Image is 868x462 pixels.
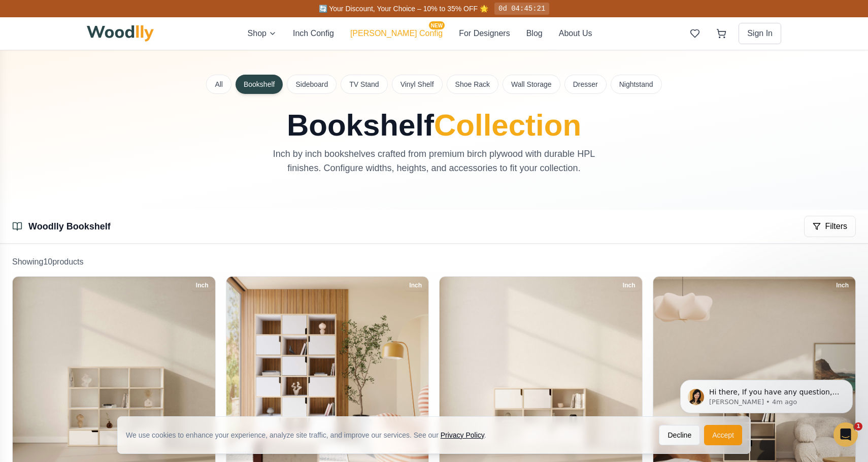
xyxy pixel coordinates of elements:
[87,25,154,42] img: Woodlly
[833,422,858,447] iframe: Intercom live chat
[447,75,498,94] button: Shoe Rack
[494,3,549,15] div: 0d 04:45:21
[206,75,231,94] button: All
[392,75,443,94] button: Vinyl Shelf
[293,27,334,40] button: Inch Config
[441,431,484,439] a: Privacy Policy
[831,280,853,291] div: Inch
[405,280,426,291] div: Inch
[659,425,700,445] button: Decline
[263,147,605,175] p: Inch by inch bookshelves crafted from premium birch plywood with durable HPL finishes. Configure ...
[12,256,856,268] p: Showing 10 product s
[559,27,592,40] button: About Us
[704,425,742,445] button: Accept
[207,110,661,141] h1: Bookshelf
[434,108,581,142] span: Collection
[191,280,213,291] div: Inch
[503,75,560,94] button: Wall Storage
[665,358,868,435] iframe: Intercom notifications message
[526,27,543,40] button: Blog
[429,21,445,29] span: NEW
[825,220,847,233] span: Filters
[287,75,337,94] button: Sideboard
[854,422,862,431] span: 1
[611,75,662,94] button: Nightstand
[350,27,443,40] button: [PERSON_NAME] ConfigNEW
[459,27,510,40] button: For Designers
[319,5,488,13] span: 🔄 Your Discount, Your Choice – 10% to 35% OFF 🌟
[28,221,111,232] a: Woodlly Bookshelf
[739,23,781,44] button: Sign In
[564,75,607,94] button: Dresser
[804,216,856,237] button: Filters
[341,75,387,94] button: TV Stand
[236,75,283,94] button: Bookshelf
[618,280,640,291] div: Inch
[248,27,277,40] button: Shop
[126,430,494,440] div: We use cookies to enhance your experience, analyze site traffic, and improve our services. See our .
